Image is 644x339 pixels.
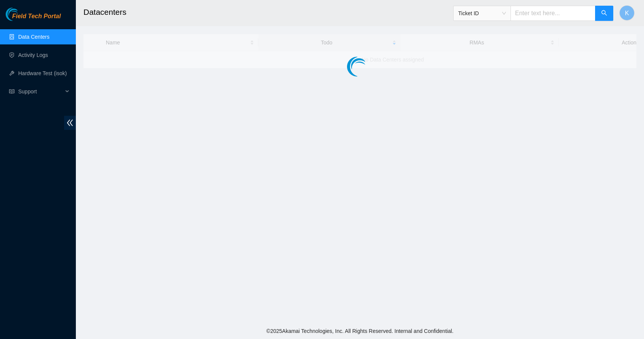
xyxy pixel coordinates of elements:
a: Akamai TechnologiesField Tech Portal [6,14,61,24]
a: Activity Logs [18,52,48,58]
span: Support [18,84,63,99]
img: Akamai Technologies [6,8,38,21]
span: double-left [64,116,76,130]
a: Data Centers [18,34,49,40]
span: read [9,89,14,94]
button: search [595,6,613,21]
span: search [601,10,607,17]
footer: © 2025 Akamai Technologies, Inc. All Rights Reserved. Internal and Confidential. [76,323,644,339]
span: Field Tech Portal [12,13,61,20]
span: Ticket ID [458,8,506,19]
input: Enter text here... [510,6,595,21]
button: K [619,5,635,20]
a: Hardware Test (isok) [18,70,67,76]
span: K [625,8,629,18]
